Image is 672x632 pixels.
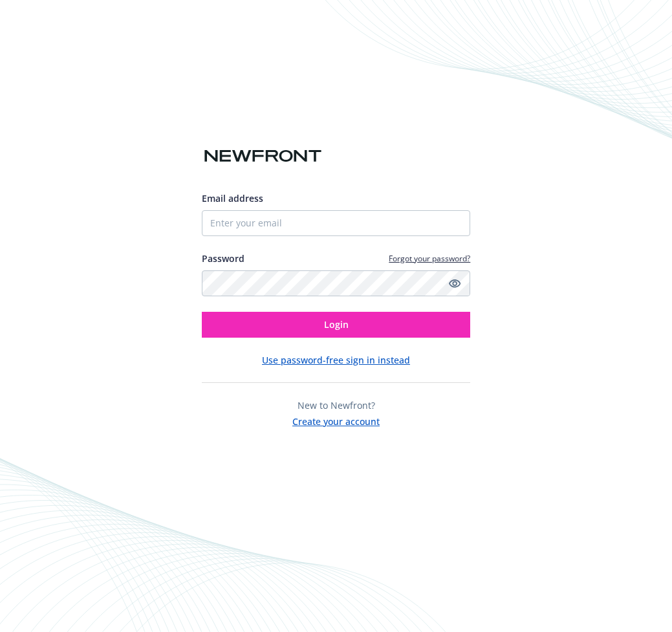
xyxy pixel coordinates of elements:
[447,276,462,291] a: Show password
[202,210,471,236] input: Enter your email
[202,145,324,168] img: Newfront logo
[292,412,380,428] button: Create your account
[389,253,470,264] a: Forgot your password?
[202,270,471,296] input: Enter your password
[262,353,410,367] button: Use password-free sign in instead
[324,318,349,331] span: Login
[202,312,471,338] button: Login
[298,399,375,411] span: New to Newfront?
[202,192,263,204] span: Email address
[202,252,244,265] label: Password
